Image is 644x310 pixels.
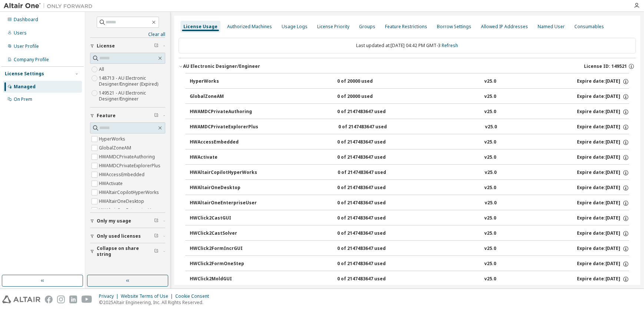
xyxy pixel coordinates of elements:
[99,179,124,188] label: HWActivate
[99,74,165,89] label: 148713 - AU Electronic Designer/Engineer (Expired)
[190,230,256,237] div: HWClick2CastSolver
[484,215,496,222] div: v25.0
[90,213,165,229] button: Only my usage
[577,200,629,207] div: Expire date: [DATE]
[190,256,629,272] button: HWClick2FormOneStep0 of 2147483647 usedv25.0Expire date:[DATE]
[2,296,40,303] img: altair_logo.svg
[190,276,256,283] div: HWClick2MoldGUI
[577,230,629,237] div: Expire date: [DATE]
[190,119,629,135] button: HWAMDCPrivateExplorerPlus0 of 2147483647 usedv25.0Expire date:[DATE]
[190,180,629,196] button: HWAltairOneDesktop0 of 2147483647 usedv25.0Expire date:[DATE]
[90,243,165,260] button: Collapse on share string
[484,109,496,115] div: v25.0
[190,165,629,181] button: HWAltairCopilotHyperWorks0 of 2147483647 usedv25.0Expire date:[DATE]
[337,78,404,85] div: 0 of 20000 used
[99,65,106,74] label: All
[99,293,121,299] div: Privacy
[337,245,404,252] div: 0 of 2147483647 used
[190,124,258,131] div: HWAMDCPrivateExplorerPlus
[484,93,496,100] div: v25.0
[183,24,218,30] div: License Usage
[442,42,458,49] a: Refresh
[359,24,375,30] div: Groups
[14,57,49,63] div: Company Profile
[577,261,629,267] div: Expire date: [DATE]
[485,169,497,176] div: v25.0
[577,185,629,191] div: Expire date: [DATE]
[190,241,629,257] button: HWClick2FormIncrGUI0 of 2147483647 usedv25.0Expire date:[DATE]
[190,245,256,252] div: HWClick2FormIncrGUI
[484,230,496,237] div: v25.0
[183,63,260,69] div: AU Electronic Designer/Engineer
[90,32,165,37] a: Clear all
[337,139,404,146] div: 0 of 2147483647 used
[484,245,496,252] div: v25.0
[484,78,496,85] div: v25.0
[484,185,496,191] div: v25.0
[574,24,604,30] div: Consumables
[57,296,65,303] img: instagram.svg
[97,218,131,224] span: Only my usage
[121,293,175,299] div: Website Terms of Use
[97,113,116,119] span: Feature
[154,43,159,49] span: Clear filter
[154,113,159,119] span: Clear filter
[90,228,165,244] button: Only used licenses
[99,144,133,152] label: GlobalZoneAM
[538,24,565,30] div: Named User
[227,24,272,30] div: Authorized Machines
[4,2,96,10] img: Altair One
[179,38,636,53] div: Last updated at: [DATE] 04:42 PM GMT-3
[175,293,213,299] div: Cookie Consent
[99,161,162,170] label: HWAMDCPrivateExplorerPlus
[481,24,528,30] div: Allowed IP Addresses
[190,195,629,211] button: HWAltairOneEnterpriseUser0 of 2147483647 usedv25.0Expire date:[DATE]
[190,109,256,115] div: HWAMDCPrivateAuthoring
[154,218,159,224] span: Clear filter
[90,108,165,124] button: Feature
[14,43,39,49] div: User Profile
[99,197,146,206] label: HWAltairOneDesktop
[190,271,629,287] button: HWClick2MoldGUI0 of 2147483647 usedv25.0Expire date:[DATE]
[337,215,404,222] div: 0 of 2147483647 used
[99,152,156,161] label: HWAMDCPrivateAuthoring
[577,109,629,115] div: Expire date: [DATE]
[337,276,404,283] div: 0 of 2147483647 used
[97,245,154,257] span: Collapse on share string
[577,93,629,100] div: Expire date: [DATE]
[337,185,404,191] div: 0 of 2147483647 used
[484,139,496,146] div: v25.0
[337,200,404,207] div: 0 of 2147483647 used
[337,230,404,237] div: 0 of 2147483647 used
[99,170,146,179] label: HWAccessEmbedded
[338,169,404,176] div: 0 of 2147483647 used
[99,135,127,144] label: HyperWorks
[337,261,404,267] div: 0 of 2147483647 used
[437,24,471,30] div: Borrow Settings
[337,93,404,100] div: 0 of 20000 used
[14,17,38,23] div: Dashboard
[190,169,257,176] div: HWAltairCopilotHyperWorks
[14,96,32,102] div: On Prem
[190,93,256,100] div: GlobalZoneAM
[385,24,427,30] div: Feature Restrictions
[190,154,256,161] div: HWActivate
[69,296,77,303] img: linkedin.svg
[577,139,629,146] div: Expire date: [DATE]
[99,206,160,215] label: HWAltairOneEnterpriseUser
[484,154,496,161] div: v25.0
[99,299,213,306] p: © 2025 Altair Engineering, Inc. All Rights Reserved.
[484,276,496,283] div: v25.0
[577,245,629,252] div: Expire date: [DATE]
[485,200,497,207] div: v25.0
[577,276,629,283] div: Expire date: [DATE]
[190,149,629,166] button: HWActivate0 of 2147483647 usedv25.0Expire date:[DATE]
[577,215,629,222] div: Expire date: [DATE]
[584,63,627,69] span: License ID: 149521
[317,24,349,30] div: License Priority
[190,134,629,151] button: HWAccessEmbedded0 of 2147483647 usedv25.0Expire date:[DATE]
[14,30,27,36] div: Users
[154,233,159,239] span: Clear filter
[190,89,629,105] button: GlobalZoneAM0 of 20000 usedv25.0Expire date:[DATE]
[484,261,496,267] div: v25.0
